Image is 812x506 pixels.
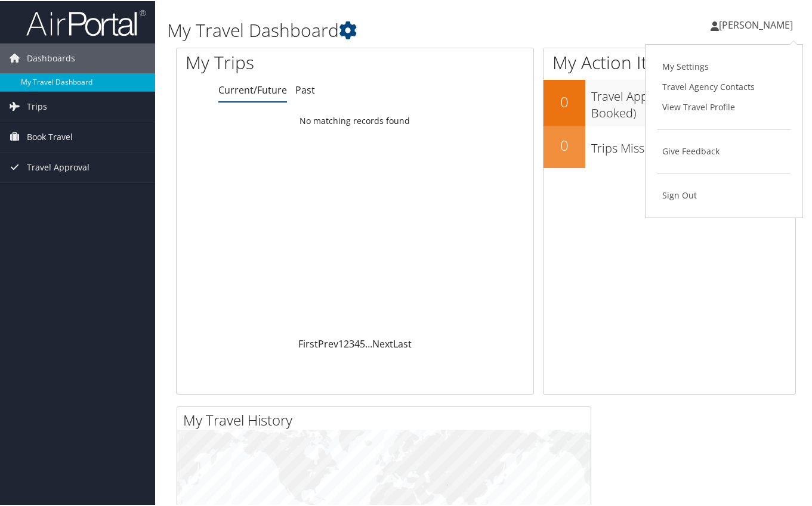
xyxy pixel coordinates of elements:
[372,336,393,349] a: Next
[167,17,592,42] h1: My Travel Dashboard
[344,336,349,349] a: 2
[26,8,146,36] img: airportal-logo.png
[544,49,795,74] h1: My Action Items
[657,140,791,160] a: Give Feedback
[338,336,344,349] a: 1
[318,336,338,349] a: Prev
[177,109,533,131] td: No matching records found
[544,79,795,125] a: 0Travel Approvals Pending (Advisor Booked)
[719,17,793,30] span: [PERSON_NAME]
[711,6,805,42] a: [PERSON_NAME]
[544,134,585,154] h2: 0
[544,91,585,111] h2: 0
[27,42,75,72] span: Dashboards
[218,82,287,95] a: Current/Future
[27,91,47,120] span: Trips
[183,409,591,429] h2: My Travel History
[544,125,795,167] a: 0Trips Missing Hotels
[354,336,360,349] a: 4
[360,336,365,349] a: 5
[591,81,795,120] h3: Travel Approvals Pending (Advisor Booked)
[657,184,791,204] a: Sign Out
[27,121,73,151] span: Book Travel
[657,76,791,96] a: Travel Agency Contacts
[295,82,315,95] a: Past
[393,336,412,349] a: Last
[591,133,795,156] h3: Trips Missing Hotels
[657,55,791,76] a: My Settings
[657,96,791,116] a: View Travel Profile
[27,151,89,181] span: Travel Approval
[298,336,318,349] a: First
[186,49,376,74] h1: My Trips
[365,336,372,349] span: …
[349,336,354,349] a: 3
